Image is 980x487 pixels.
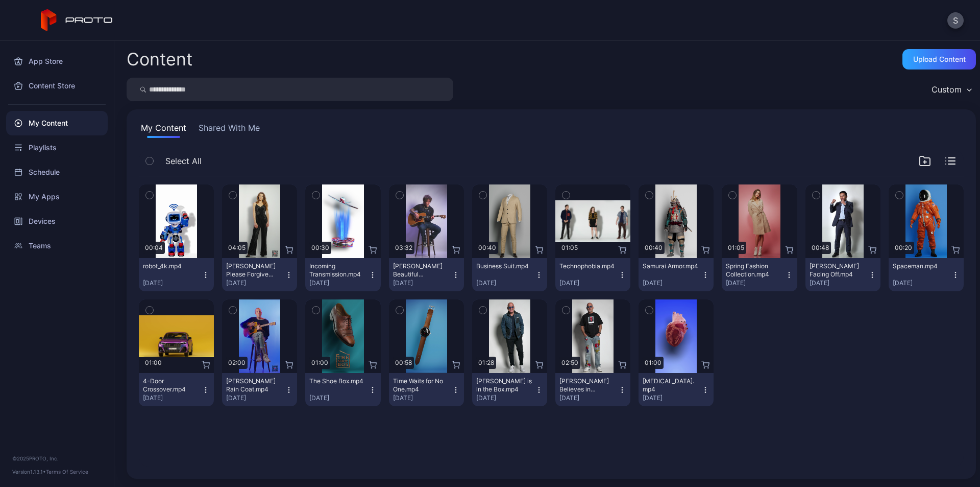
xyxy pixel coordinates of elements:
button: Samurai Armor.mp4[DATE] [639,258,714,291]
button: [MEDICAL_DATA].mp4[DATE] [639,373,714,406]
button: [PERSON_NAME] Please Forgive Me.mp4[DATE] [222,258,297,291]
a: Schedule [6,160,108,184]
a: Playlists [6,135,108,160]
div: [DATE] [226,394,285,402]
div: Custom [932,84,962,95]
div: [DATE] [143,279,202,287]
button: [PERSON_NAME] Believes in Proto.mp4[DATE] [555,373,630,406]
div: [DATE] [393,279,452,287]
div: [DATE] [309,394,368,402]
div: Spring Fashion Collection.mp4 [726,262,782,279]
button: Custom [926,78,976,101]
button: Shared With Me [197,122,262,138]
div: Time Waits for No One.mp4 [393,377,449,393]
button: S [947,12,964,29]
div: Ryan Pollie's Rain Coat.mp4 [226,377,282,393]
div: Business Suit.mp4 [476,262,532,270]
a: App Store [6,49,108,74]
button: Time Waits for No One.mp4[DATE] [389,373,464,406]
div: Samurai Armor.mp4 [643,262,699,270]
div: [DATE] [643,394,701,402]
button: My Content [139,122,188,138]
div: Content [127,51,192,68]
div: Billy Morrison's Beautiful Disaster.mp4 [393,262,449,279]
div: Incoming Transmission.mp4 [309,262,365,279]
div: Howie Mandel Believes in Proto.mp4 [559,377,616,393]
button: Technophobia.mp4[DATE] [555,258,630,291]
div: Human Heart.mp4 [643,377,699,393]
a: My Apps [6,184,108,209]
div: [DATE] [893,279,951,287]
button: [PERSON_NAME] Beautiful Disaster.mp4[DATE] [389,258,464,291]
div: [DATE] [476,394,535,402]
button: [PERSON_NAME] Rain Coat.mp4[DATE] [222,373,297,406]
div: Technophobia.mp4 [559,262,616,270]
a: My Content [6,111,108,135]
div: [DATE] [143,394,202,402]
button: [PERSON_NAME] is in the Box.mp4[DATE] [472,373,547,406]
span: Version 1.13.1 • [12,469,46,475]
button: 4-Door Crossover.mp4[DATE] [139,373,214,406]
div: © 2025 PROTO, Inc. [12,454,102,462]
button: robot_4k.mp4[DATE] [139,258,214,291]
button: Spring Fashion Collection.mp4[DATE] [722,258,797,291]
a: Content Store [6,74,108,98]
div: [DATE] [309,279,368,287]
div: Manny Pacquiao Facing Off.mp4 [810,262,866,279]
div: The Shoe Box.mp4 [309,377,365,385]
div: [DATE] [559,279,618,287]
div: [DATE] [559,394,618,402]
div: [DATE] [643,279,701,287]
a: Devices [6,209,108,234]
div: robot_4k.mp4 [143,262,199,270]
button: Spaceman.mp4[DATE] [889,258,964,291]
button: Business Suit.mp4[DATE] [472,258,547,291]
div: [DATE] [226,279,285,287]
div: Upload Content [913,55,966,63]
div: 4-Door Crossover.mp4 [143,377,199,393]
a: Terms Of Service [46,469,88,475]
span: Select All [165,155,202,167]
div: Spaceman.mp4 [893,262,949,270]
button: [PERSON_NAME] Facing Off.mp4[DATE] [805,258,880,291]
div: [DATE] [726,279,785,287]
a: Teams [6,234,108,258]
button: The Shoe Box.mp4[DATE] [305,373,380,406]
div: Adeline Mocke's Please Forgive Me.mp4 [226,262,282,279]
div: [DATE] [393,394,452,402]
div: [DATE] [476,279,535,287]
button: Upload Content [902,49,976,69]
button: Incoming Transmission.mp4[DATE] [305,258,380,291]
div: [DATE] [810,279,868,287]
div: Howie Mandel is in the Box.mp4 [476,377,532,393]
